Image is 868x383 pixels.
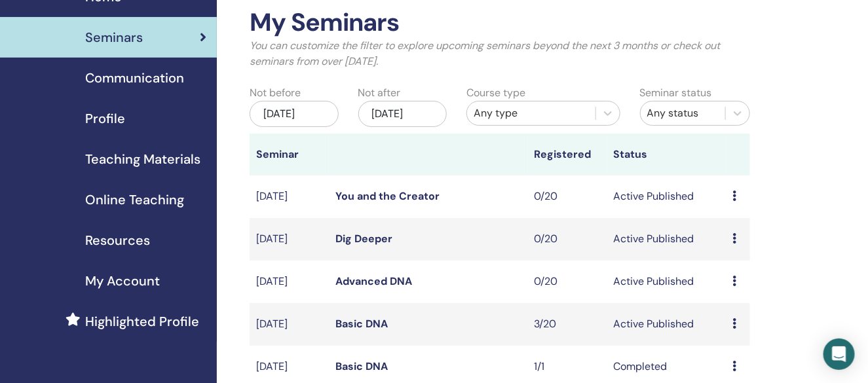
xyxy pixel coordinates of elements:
[250,85,301,101] label: Not before
[250,134,329,175] th: Seminar
[358,85,401,101] label: Not after
[528,218,607,261] td: 0/20
[640,85,712,101] label: Seminar status
[528,134,607,175] th: Registered
[250,218,329,261] td: [DATE]
[607,218,726,261] td: Active Published
[607,261,726,303] td: Active Published
[358,101,447,127] div: [DATE]
[250,8,750,38] h2: My Seminars
[250,303,329,346] td: [DATE]
[607,303,726,346] td: Active Published
[335,189,440,203] a: You and the Creator
[474,105,589,121] div: Any type
[85,27,143,47] span: Seminars
[528,261,607,303] td: 0/20
[85,109,125,128] span: Profile
[85,149,200,169] span: Teaching Materials
[335,232,392,246] a: Dig Deeper
[250,38,750,69] p: You can customize the filter to explore upcoming seminars beyond the next 3 months or check out s...
[250,261,329,303] td: [DATE]
[85,68,184,88] span: Communication
[607,134,726,175] th: Status
[607,175,726,218] td: Active Published
[647,105,719,121] div: Any status
[528,303,607,346] td: 3/20
[85,230,150,250] span: Resources
[823,338,855,370] div: Open Intercom Messenger
[335,274,412,288] a: Advanced DNA
[250,101,338,127] div: [DATE]
[85,312,199,331] span: Highlighted Profile
[528,175,607,218] td: 0/20
[335,359,388,373] a: Basic DNA
[250,175,329,218] td: [DATE]
[85,190,184,210] span: Online Teaching
[85,271,160,291] span: My Account
[335,317,388,331] a: Basic DNA
[466,85,525,101] label: Course type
